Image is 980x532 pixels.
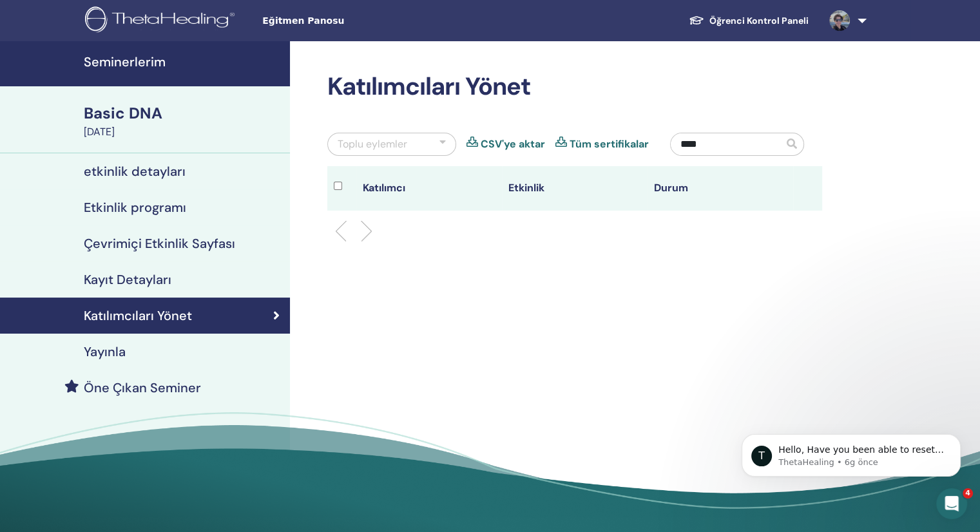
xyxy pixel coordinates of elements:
img: logo.png [85,6,239,35]
a: Basic DNA[DATE] [76,102,290,140]
th: Katılımcı [356,166,502,211]
h4: Yayınla [84,344,126,359]
img: graduation-cap-white.svg [689,15,704,26]
a: Öğrenci Kontrol Paneli [678,9,819,33]
img: default.jpg [829,10,850,31]
h4: etkinlik detayları [84,164,186,179]
span: 4 [963,488,973,499]
a: Tüm sertifikalar [570,137,649,152]
h2: Katılımcıları Yönet [327,72,822,102]
th: Durum [648,166,793,211]
th: Etkinlik [502,166,648,211]
h4: Çevrimiçi Etkinlik Sayfası [84,236,235,251]
div: Toplu eylemler [338,137,407,152]
h4: Öne Çıkan Seminer [84,380,201,395]
div: Basic DNA [84,102,282,124]
iframe: Intercom notifications mesaj [722,407,980,497]
div: [DATE] [84,124,282,140]
h4: Kayıt Detayları [84,272,171,287]
h4: Seminerlerim [84,54,282,70]
a: CSV'ye aktar [481,137,545,152]
h4: Etkinlik programı [84,200,186,215]
span: Eğitmen Panosu [262,14,456,28]
h4: Katılımcıları Yönet [84,308,192,323]
iframe: Intercom live chat [936,488,967,519]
